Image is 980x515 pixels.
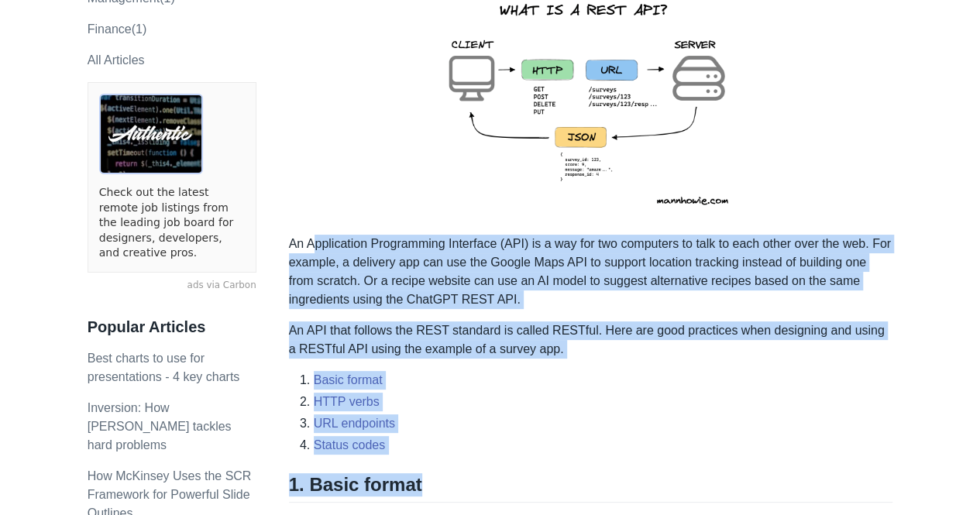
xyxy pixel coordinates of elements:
a: URL endpoints [314,417,395,430]
a: Finance(1) [88,22,146,36]
a: All Articles [88,53,145,67]
p: An Application Programming Interface (API) is a way for two computers to talk to each other over ... [289,235,893,309]
a: Best charts to use for presentations - 4 key charts [88,352,240,383]
img: ads via Carbon [99,94,203,174]
a: ads via Carbon [88,279,256,293]
a: Inversion: How [PERSON_NAME] tackles hard problems [88,401,232,451]
p: An API that follows the REST standard is called RESTful. Here are good practices when designing a... [289,321,893,359]
h3: Popular Articles [88,318,256,337]
a: Basic format [314,373,383,386]
a: HTTP verbs [314,395,380,408]
a: Check out the latest remote job listings from the leading job board for designers, developers, an... [99,185,245,261]
a: Status codes [314,438,386,451]
h2: 1. Basic format [289,473,893,503]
